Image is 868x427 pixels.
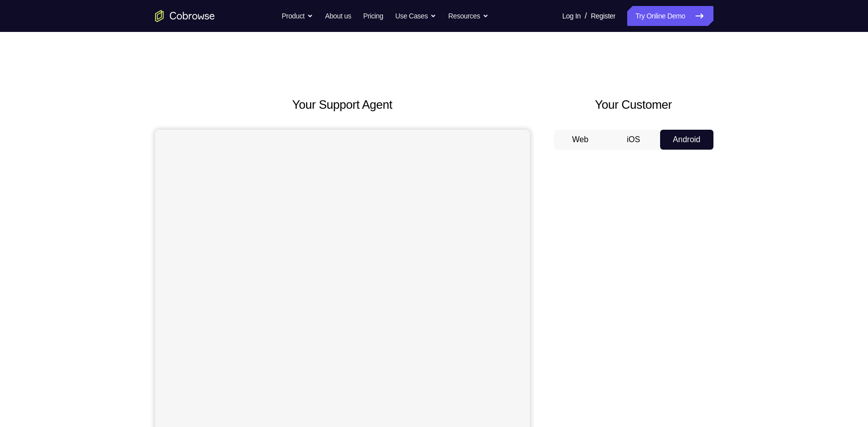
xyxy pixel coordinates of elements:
button: iOS [607,130,660,150]
a: Go to the home page [155,10,215,22]
a: Try Online Demo [627,6,713,26]
button: Web [554,130,607,150]
button: Resources [448,6,489,26]
button: Android [660,130,713,150]
button: Product [282,6,313,26]
a: Pricing [363,6,383,26]
button: Use Cases [395,6,436,26]
a: Register [591,6,615,26]
a: About us [325,6,351,26]
a: Log In [562,6,581,26]
h2: Your Support Agent [155,96,530,114]
h2: Your Customer [554,96,713,114]
span: / [585,10,587,22]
